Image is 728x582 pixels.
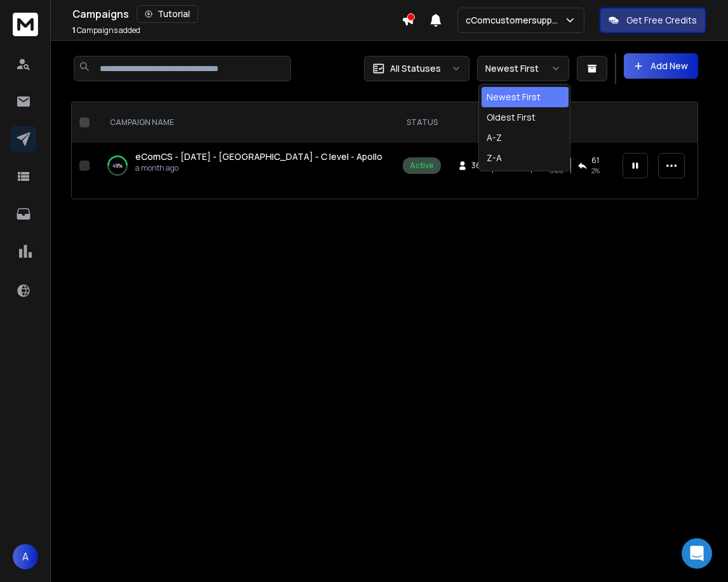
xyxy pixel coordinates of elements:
[95,102,395,143] th: CAMPAIGN NAME
[112,159,123,172] p: 49 %
[72,25,76,36] span: 1
[682,538,712,569] div: Open Intercom Messenger
[466,14,564,27] p: cComcustomersupport
[487,111,536,124] div: Oldest First
[591,166,600,176] span: 2 %
[72,5,401,23] div: Campaigns
[137,5,198,23] button: Tutorial
[390,62,441,75] p: All Statuses
[591,155,599,166] span: 61
[487,91,541,103] div: Newest First
[471,161,490,171] span: 3626
[135,163,382,173] p: a month ago
[410,161,434,171] div: Active
[448,102,615,143] th: CAMPAIGN STATS
[624,53,698,79] button: Add New
[395,102,448,143] th: STATUS
[477,56,569,81] button: Newest First
[487,131,502,144] div: A-Z
[13,544,38,569] span: A
[626,14,697,27] p: Get Free Credits
[72,25,140,36] p: Campaigns added
[487,152,502,164] div: Z-A
[135,150,382,162] span: eComCS - [DATE] - [GEOGRAPHIC_DATA] - C level - Apollo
